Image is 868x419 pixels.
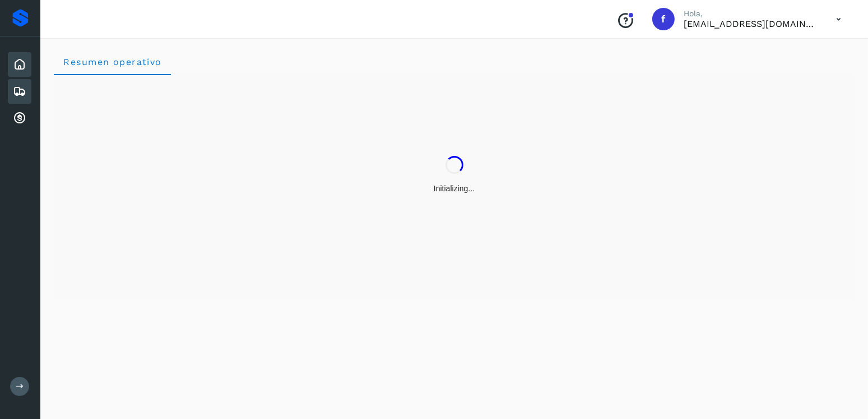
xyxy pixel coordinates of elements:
p: Hola, [684,9,818,19]
div: Inicio [8,52,31,77]
div: Embarques [8,79,31,104]
span: Resumen operativo [63,57,162,67]
div: Cuentas por cobrar [8,106,31,131]
p: facturacion@expresssanjavier.com [684,19,818,29]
